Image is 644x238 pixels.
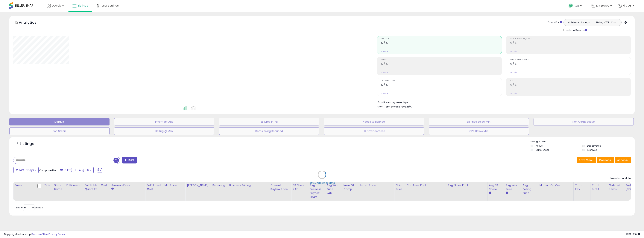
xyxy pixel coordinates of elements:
span: ROI [510,80,631,82]
span: Hi CGB [623,4,632,7]
button: Needs to Reprice [324,118,424,125]
small: Prev: N/A [381,92,388,94]
li: N/A [377,100,628,104]
h2: N/A [510,83,631,88]
button: Inventory Age [114,118,214,125]
button: Items Being Repriced [219,127,319,135]
button: Selling @ Max [114,127,214,135]
a: Hi CGB [618,4,634,12]
span: Revenue [381,38,502,40]
b: Short Term Storage Fees: [377,105,407,108]
h2: N/A [510,41,631,46]
button: All Selected Listings [565,20,593,25]
span: Ordered Items [381,80,502,82]
span: Profit [PERSON_NAME] [510,38,631,40]
span: Profit [381,59,502,61]
button: Top Sellers [9,127,110,135]
i: Get Help [568,3,573,8]
span: Listings [78,4,88,7]
div: Totals For [548,21,562,24]
small: Prev: N/A [381,50,388,52]
button: Default [9,118,110,125]
b: Total Inventory Value: [377,101,403,104]
h2: N/A [381,62,502,67]
span: My Stores [596,4,609,7]
h2: N/A [381,41,502,46]
span: Avg. Buybox Share [510,59,631,61]
button: Listings With Cost [592,20,620,25]
button: 30 Day Decrease [324,127,424,135]
div: Include Returns [561,28,592,32]
small: Prev: N/A [510,50,517,52]
span: N/A [407,105,412,108]
span: Help [574,4,579,7]
small: Prev: N/A [510,71,517,73]
small: Prev: N/A [381,71,388,73]
h2: N/A [381,83,502,88]
button: BB Price Below Min [429,118,529,125]
h2: N/A [510,62,631,67]
h5: Analytics [19,20,44,26]
button: CPT Below Min [429,127,529,135]
button: Non Competitive [534,118,634,125]
div: Retrieving listings data.. [308,181,336,185]
small: Prev: N/A [510,92,517,94]
button: BB Drop in 7d [219,118,319,125]
span: Overview [51,4,64,7]
a: Help [566,1,585,12]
